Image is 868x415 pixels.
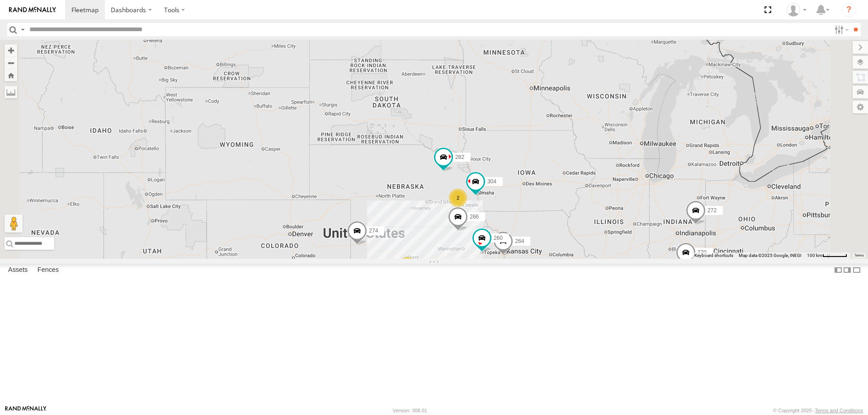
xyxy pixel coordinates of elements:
button: Zoom Home [5,69,17,81]
span: 274 [369,227,378,233]
i: ? [842,3,856,17]
span: 272 [708,207,717,214]
div: © Copyright 2025 - [773,408,863,413]
label: Measure [5,86,17,98]
div: Steve Basgall [783,3,810,17]
span: 264 [515,238,524,244]
button: Drag Pegman onto the map to open Street View [5,214,23,233]
div: 5 [398,257,416,275]
div: Version: 308.01 [393,408,427,413]
button: Zoom in [5,44,17,56]
button: Map Scale: 100 km per 51 pixels [804,252,850,259]
label: Dock Summary Table to the Right [843,264,852,277]
span: 266 [470,214,479,220]
span: 270 [698,249,707,256]
span: Map data ©2025 Google, INEGI [739,253,802,258]
span: 100 km [807,253,822,258]
label: Map Settings [853,101,868,113]
label: Search Query [19,23,26,36]
span: 304 [487,178,496,185]
label: Search Filter Options [831,23,850,36]
img: rand-logo.svg [9,7,56,13]
a: Terms (opens in new tab) [854,254,864,257]
div: 2 [449,189,467,207]
label: Assets [4,264,32,276]
span: 282 [455,154,464,160]
a: Visit our Website [5,406,47,415]
button: Keyboard shortcuts [694,252,733,259]
label: Hide Summary Table [852,264,861,277]
label: Fences [33,264,63,276]
label: Dock Summary Table to the Left [834,264,843,277]
button: Zoom out [5,56,17,69]
a: Terms and Conditions [815,408,863,413]
span: 260 [494,235,503,241]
